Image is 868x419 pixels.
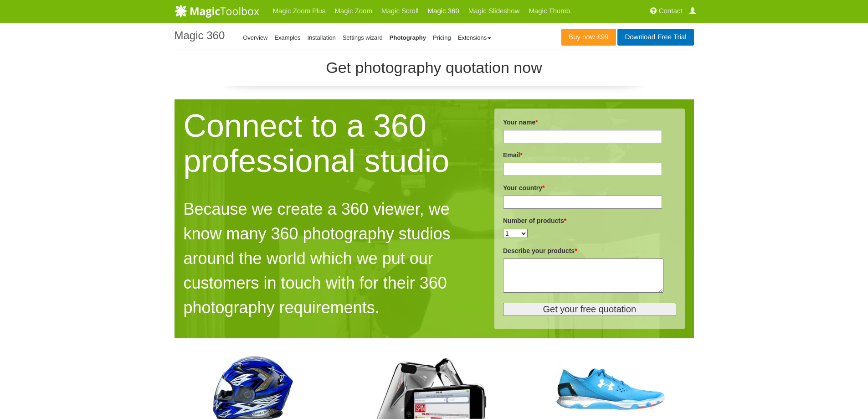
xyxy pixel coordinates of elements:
[243,34,267,41] a: Overview
[343,34,383,41] a: Settings wizard
[595,34,609,41] span: £99
[274,34,300,41] a: Examples
[503,183,545,193] label: Your country
[617,29,693,46] a: DownloadFree Trial
[433,34,451,41] a: Pricing
[655,34,686,41] span: Free Trial
[458,34,492,41] a: Extensions
[503,117,676,316] form: Contact form
[175,188,472,320] h1: Because we create a 360 viewer, we know many 360 photography studios around the world which we pu...
[503,246,577,256] label: Describe your products
[175,30,225,41] h1: Magic 360
[308,34,336,41] a: Installation
[503,150,523,160] label: Email
[503,117,538,128] label: Your name
[561,29,616,46] a: Buy now£99
[175,57,694,86] p: Get photography quotation now
[503,216,566,226] label: Number of products
[175,4,259,18] img: MagicToolbox.com - Image tools for your website
[390,34,426,41] a: Photography
[503,303,676,316] input: Get your free quotation
[659,7,683,15] span: Contact
[175,109,472,179] h1: Connect to a 360 professional studio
